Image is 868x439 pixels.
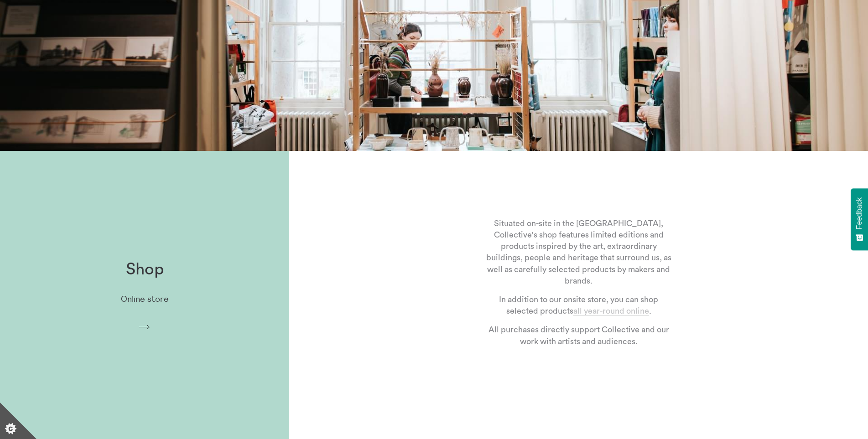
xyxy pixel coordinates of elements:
p: All purchases directly support Collective and our work with artists and audiences. [485,324,673,347]
a: all year-round online [573,307,649,315]
h1: Shop [126,260,164,279]
p: In addition to our onsite store, you can shop selected products . [485,294,673,317]
p: Online store [121,294,169,304]
p: Situated on-site in the [GEOGRAPHIC_DATA], Collective's shop features limited editions and produc... [485,218,673,287]
span: Feedback [855,197,863,229]
button: Feedback - Show survey [851,188,868,250]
